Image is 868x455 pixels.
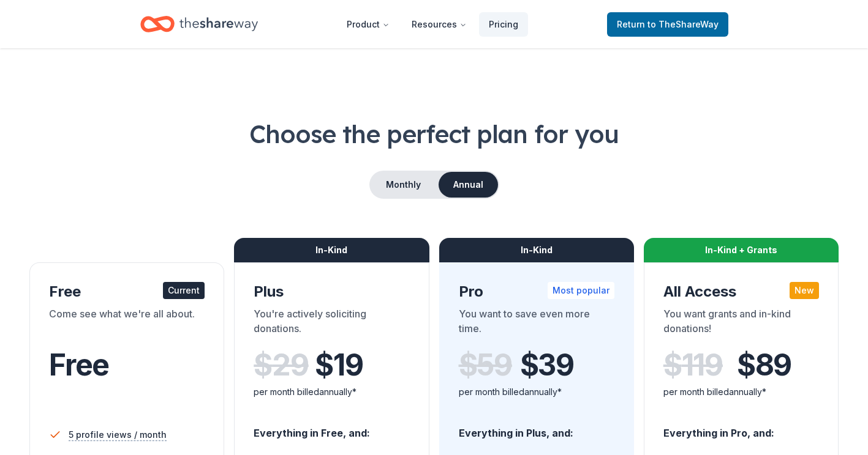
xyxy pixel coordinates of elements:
div: In-Kind [439,238,634,262]
button: Product [337,12,399,37]
span: $ 89 [737,348,791,382]
a: Home [140,10,258,39]
div: per month billed annually* [663,385,819,399]
div: Plus [254,282,409,301]
span: Free [49,347,109,383]
span: $ 19 [315,348,363,382]
button: Resources [402,12,477,37]
span: to TheShareWay [647,19,719,29]
span: Return [617,17,719,32]
a: Pricing [479,12,528,37]
a: Returnto TheShareWay [607,12,728,37]
div: Pro [459,282,614,301]
div: In-Kind + Grants [644,238,839,262]
div: You're actively soliciting donations. [254,306,409,341]
span: $ 39 [520,348,574,382]
div: In-Kind [234,238,429,262]
button: Annual [439,172,498,198]
div: You want to save even more time. [459,306,614,341]
div: Everything in Free, and: [254,415,409,441]
h1: Choose the perfect plan for you [29,117,839,151]
div: per month billed annually* [254,385,409,399]
div: New [790,282,819,299]
span: 5 profile views / month [69,427,167,442]
button: Monthly [371,172,436,198]
div: per month billed annually* [459,385,614,399]
div: You want grants and in-kind donations! [663,306,819,341]
div: Most popular [548,282,614,299]
div: Free [49,282,205,301]
div: Come see what we're all about. [49,306,205,341]
div: Everything in Pro, and: [663,415,819,441]
nav: Main [337,10,528,39]
div: Current [163,282,205,299]
div: Everything in Plus, and: [459,415,614,441]
div: All Access [663,282,819,301]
